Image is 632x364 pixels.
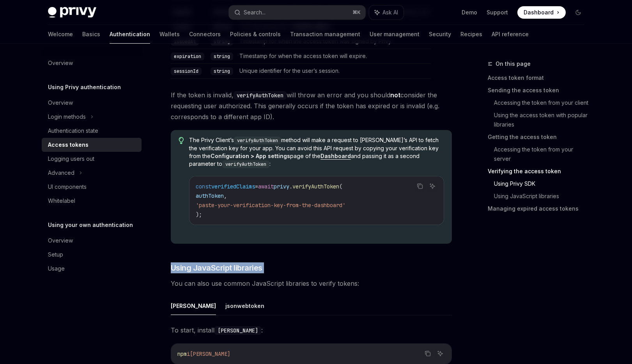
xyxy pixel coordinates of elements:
div: Usage [48,264,65,273]
span: ⌘ K [352,9,361,16]
div: Setup [48,250,63,259]
a: Setup [42,248,142,262]
span: verifiedClaims [211,183,255,190]
a: Usage [42,262,142,276]
div: Overview [48,98,73,107]
span: verifyAuthToken [292,183,339,190]
span: Using JavaScript libraries [171,262,262,273]
span: = [255,183,258,190]
div: Overview [48,58,73,68]
button: [PERSON_NAME] [171,297,216,315]
a: Whitelabel [42,194,142,208]
a: Demo [462,9,477,16]
a: Getting the access token [488,131,591,143]
h5: Using Privy authentication [48,83,121,92]
a: Overview [42,234,142,248]
span: On this page [496,59,531,69]
a: Verifying the access token [488,165,591,178]
button: Copy the contents from the code block [415,181,425,191]
div: UI components [48,182,87,192]
a: Accessing the token from your server [494,143,591,165]
button: Search...⌘K [229,5,365,19]
a: Dashboard [517,6,566,19]
code: verifyAuthToken [222,160,269,168]
span: Ask AI [382,9,398,16]
a: Welcome [48,25,73,44]
code: expiration [171,53,204,60]
div: Search... [244,8,266,17]
a: Access tokens [42,138,142,152]
a: Access token format [488,72,591,84]
button: Ask AI [369,5,404,19]
a: Logging users out [42,152,142,166]
td: Timestamp for when the access token will expire. [236,49,431,64]
a: Overview [42,56,142,70]
code: verifyAuthToken [234,91,287,100]
span: Dashboard [524,9,554,16]
button: Copy the contents from the code block [423,348,433,359]
button: Ask AI [427,181,437,191]
code: sessionId [171,67,202,75]
a: Recipes [460,25,482,44]
a: Wallets [159,25,180,44]
strong: Dashboard [320,153,351,159]
a: Connectors [189,25,221,44]
span: [PERSON_NAME] [190,350,230,357]
code: string [211,67,233,75]
a: Accessing the token from your client [494,97,591,109]
div: Whitelabel [48,196,75,206]
code: [PERSON_NAME] [214,326,261,335]
strong: not [390,91,400,99]
span: npm [177,350,187,357]
a: Managing expired access tokens [488,202,591,215]
div: Authentication state [48,126,98,135]
a: Authentication state [42,124,142,138]
span: If the token is invalid, will throw an error and you should consider the requesting user authoriz... [171,90,452,122]
a: Using the access token with popular libraries [494,109,591,131]
a: User management [370,25,420,44]
span: You can also use common JavaScript libraries to verify tokens: [171,278,452,289]
span: The Privy Client’s method will make a request to [PERSON_NAME]’s API to fetch the verification ke... [189,136,444,168]
strong: Configuration > App settings [211,153,290,159]
span: await [258,183,274,190]
a: UI components [42,180,142,194]
span: 'paste-your-verification-key-from-the-dashboard' [196,202,345,209]
div: Advanced [48,168,74,178]
a: Sending the access token [488,84,591,97]
a: API reference [492,25,529,44]
a: Dashboard [320,153,351,160]
a: Overview [42,96,142,110]
span: const [196,183,211,190]
a: Policies & controls [230,25,281,44]
span: privy [274,183,289,190]
button: jsonwebtoken [225,297,264,315]
a: Using JavaScript libraries [494,190,591,202]
span: ); [196,211,202,218]
span: , [224,192,227,199]
code: verifyAuthToken [234,137,281,144]
a: Transaction management [290,25,360,44]
img: dark logo [48,7,96,18]
h5: Using your own authentication [48,220,133,230]
a: Using Privy SDK [494,178,591,190]
div: Overview [48,236,73,245]
a: Authentication [110,25,150,44]
span: i [187,350,190,357]
button: Toggle dark mode [572,6,584,19]
div: Logging users out [48,154,94,164]
span: authToken [196,192,224,199]
code: string [211,53,233,60]
span: ( [339,183,342,190]
div: Login methods [48,112,86,121]
svg: Tip [179,137,184,144]
div: Access tokens [48,140,89,149]
a: Support [487,9,508,16]
td: Unique identifier for the user’s session. [236,64,431,79]
a: Basics [82,25,100,44]
button: Ask AI [435,348,445,359]
span: . [289,183,292,190]
span: To start, install : [171,325,452,336]
a: Security [429,25,451,44]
